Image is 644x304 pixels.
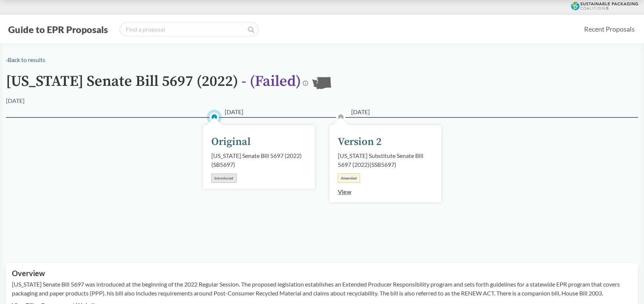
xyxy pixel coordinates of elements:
h2: Overview [12,269,632,278]
span: [DATE] [351,107,370,116]
span: - ( Failed ) [241,72,301,91]
a: View [338,188,352,195]
span: [DATE] [225,107,243,116]
div: [DATE] [6,96,25,105]
a: ‹Back to results [6,56,45,63]
div: Amended [338,174,360,183]
div: [US_STATE] Substitute Senate Bill 5697 (2022) ( SSB5697 ) [338,151,433,169]
a: Recent Proposals [581,21,638,38]
div: Introduced [211,174,237,183]
button: Guide to EPR Proposals [6,23,110,35]
h1: [US_STATE] Senate Bill 5697 (2022) [6,73,301,96]
div: Version 2 [338,134,382,150]
p: [US_STATE] Senate Bill 5697 was introduced at the beginning of the 2022 Regular Session. The prop... [12,280,632,298]
div: [US_STATE] Senate Bill 5697 (2022) ( SB5697 ) [211,151,307,169]
div: Original [211,134,251,150]
input: Find a proposal [119,22,259,37]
